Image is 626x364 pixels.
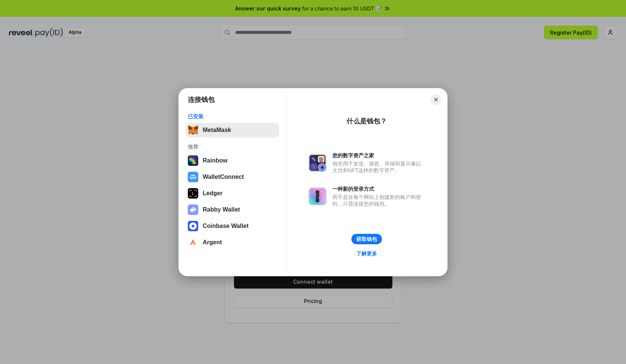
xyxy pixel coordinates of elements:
[188,188,198,199] img: svg+xml,%3Csvg%20xmlns%3D%22http%3A%2F%2Fwww.w3.org%2F2000%2Fsvg%22%20width%3D%2228%22%20height%3...
[332,160,425,174] div: 钱包用于发送、接收、存储和显示像以太坊和NFT这样的数字资产。
[203,223,249,229] div: Coinbase Wallet
[347,117,387,126] div: 什么是钱包？
[188,95,215,104] h1: 连接钱包
[186,153,279,168] button: Rainbow
[203,206,240,213] div: Rabby Wallet
[186,123,279,138] button: MetaMask
[352,249,382,258] a: 了解更多
[186,235,279,250] button: Argent
[309,154,326,172] img: svg+xml,%3Csvg%20xmlns%3D%22http%3A%2F%2Fwww.w3.org%2F2000%2Fsvg%22%20fill%3D%22none%22%20viewBox...
[332,194,425,207] div: 而不是在每个网站上创建新的账户和密码，只需连接您的钱包。
[186,170,279,184] button: WalletConnect
[188,125,198,135] img: svg+xml,%3Csvg%20fill%3D%22none%22%20height%3D%2233%22%20viewBox%3D%220%200%2035%2033%22%20width%...
[203,157,228,164] div: Rainbow
[356,236,377,242] div: 获取钱包
[186,186,279,201] button: Ledger
[188,221,198,231] img: svg+xml,%3Csvg%20width%3D%2228%22%20height%3D%2228%22%20viewBox%3D%220%200%2028%2028%22%20fill%3D...
[188,237,198,248] img: svg+xml,%3Csvg%20width%3D%2228%22%20height%3D%2228%22%20viewBox%3D%220%200%2028%2028%22%20fill%3D...
[203,190,222,197] div: Ledger
[188,113,277,120] div: 已安装
[332,152,425,159] div: 您的数字资产之家
[309,187,326,205] img: svg+xml,%3Csvg%20xmlns%3D%22http%3A%2F%2Fwww.w3.org%2F2000%2Fsvg%22%20fill%3D%22none%22%20viewBox...
[188,144,277,150] div: 推荐
[332,186,425,192] div: 一种新的登录方式
[188,172,198,182] img: svg+xml,%3Csvg%20width%3D%2228%22%20height%3D%2228%22%20viewBox%3D%220%200%2028%2028%22%20fill%3D...
[351,234,382,244] button: 获取钱包
[188,204,198,215] img: svg+xml,%3Csvg%20xmlns%3D%22http%3A%2F%2Fwww.w3.org%2F2000%2Fsvg%22%20fill%3D%22none%22%20viewBox...
[203,239,222,246] div: Argent
[356,250,377,257] div: 了解更多
[431,94,441,105] button: Close
[186,219,279,233] button: Coinbase Wallet
[186,202,279,217] button: Rabby Wallet
[188,155,198,166] img: svg+xml,%3Csvg%20width%3D%22120%22%20height%3D%22120%22%20viewBox%3D%220%200%20120%20120%22%20fil...
[203,127,231,133] div: MetaMask
[203,174,244,180] div: WalletConnect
